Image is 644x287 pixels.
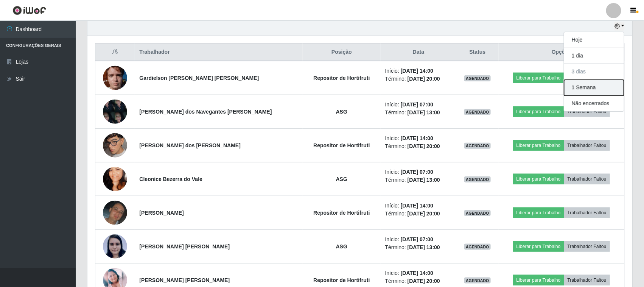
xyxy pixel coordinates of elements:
button: Liberar para Trabalho [513,207,564,218]
li: Término: [385,75,452,83]
li: Início: [385,101,452,109]
time: [DATE] 07:00 [401,236,433,242]
time: [DATE] 20:00 [408,211,440,217]
li: Término: [385,210,452,218]
th: Status [456,44,498,61]
strong: Repositor de Hortifruti [313,210,370,216]
li: Início: [385,236,452,243]
li: Início: [385,202,452,210]
strong: Repositor de Hortifruti [313,277,370,283]
span: AGENDADO [464,210,491,216]
img: 1755107121932.jpeg [103,201,127,225]
strong: ASG [336,176,347,182]
span: AGENDADO [464,278,491,284]
time: [DATE] 20:00 [408,143,440,149]
strong: [PERSON_NAME] dos Navegantes [PERSON_NAME] [139,109,272,115]
li: Início: [385,134,452,142]
strong: Repositor de Hortifruti [313,142,370,148]
button: Liberar para Trabalho [513,241,564,252]
strong: ASG [336,109,347,115]
strong: ASG [336,243,347,250]
button: Liberar para Trabalho [513,140,564,151]
strong: Repositor de Hortifruti [313,75,370,81]
img: 1628255605382.jpeg [103,234,127,259]
button: Trabalhador Faltou [564,207,610,218]
button: Liberar para Trabalho [513,174,564,184]
time: [DATE] 13:00 [408,109,440,115]
strong: [PERSON_NAME] dos [PERSON_NAME] [139,142,241,148]
span: AGENDADO [464,75,491,81]
strong: [PERSON_NAME] [139,210,184,216]
li: Término: [385,142,452,150]
img: 1754441632912.jpeg [103,62,127,94]
button: Trabalhador Faltou [564,275,610,285]
button: Hoje [564,32,624,48]
button: 1 Semana [564,80,624,96]
img: 1750962994048.jpeg [103,124,127,167]
span: AGENDADO [464,244,491,250]
time: [DATE] 14:00 [401,68,433,74]
time: [DATE] 20:00 [408,278,440,284]
button: Não encerrados [564,96,624,111]
time: [DATE] 13:00 [408,244,440,250]
span: AGENDADO [464,143,491,149]
strong: Cleonice Bezerra do Vale [139,176,202,182]
time: [DATE] 07:00 [401,101,433,108]
button: Trabalhador Faltou [564,174,610,184]
th: Trabalhador [135,44,303,61]
button: Trabalhador Faltou [564,140,610,151]
li: Término: [385,109,452,117]
strong: Gardielson [PERSON_NAME] [PERSON_NAME] [139,75,259,81]
li: Início: [385,168,452,176]
time: [DATE] 14:00 [401,203,433,209]
img: CoreUI Logo [12,6,46,15]
th: Data [381,44,457,61]
strong: [PERSON_NAME] [PERSON_NAME] [139,277,230,283]
th: Opções [499,44,625,61]
button: 1 dia [564,48,624,64]
button: Liberar para Trabalho [513,275,564,285]
time: [DATE] 14:00 [401,135,433,141]
li: Término: [385,243,452,251]
span: AGENDADO [464,176,491,182]
button: Liberar para Trabalho [513,106,564,117]
li: Início: [385,269,452,277]
time: [DATE] 13:00 [408,177,440,183]
button: Trabalhador Faltou [564,241,610,252]
time: [DATE] 14:00 [401,270,433,276]
li: Término: [385,277,452,285]
time: [DATE] 07:00 [401,169,433,175]
li: Início: [385,67,452,75]
th: Posição [303,44,381,61]
time: [DATE] 20:00 [408,76,440,82]
button: Trabalhador Faltou [564,106,610,117]
img: 1754847204273.jpeg [103,95,127,128]
strong: [PERSON_NAME] [PERSON_NAME] [139,243,230,250]
li: Término: [385,176,452,184]
button: 3 dias [564,64,624,80]
span: AGENDADO [464,109,491,115]
button: Liberar para Trabalho [513,73,564,83]
img: 1620185251285.jpeg [103,158,127,201]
